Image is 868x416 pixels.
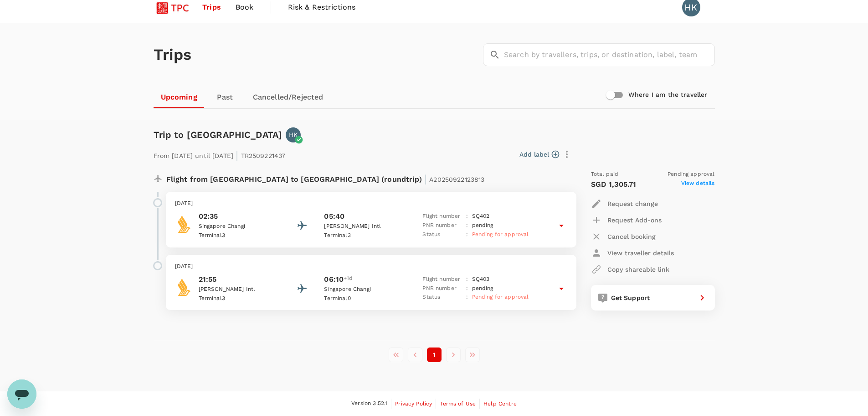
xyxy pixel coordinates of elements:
[175,199,567,208] p: [DATE]
[395,399,432,409] a: Privacy Policy
[175,278,193,296] img: Singapore Airlines
[422,221,462,230] p: PNR number
[472,294,529,300] span: Pending for approval
[199,294,281,303] p: Terminal 3
[472,231,529,237] span: Pending for approval
[199,274,281,285] p: 21:55
[175,215,193,233] img: Singapore Airlines
[472,284,493,293] p: pending
[591,170,619,179] span: Total paid
[440,399,476,409] a: Terms of Use
[591,228,656,245] button: Cancel booking
[472,275,490,284] p: SQ 403
[607,265,669,274] p: Copy shareable link
[607,216,662,225] p: Request Add-ons
[351,399,387,408] span: Version 3.52.1
[591,245,674,261] button: View traveller details
[591,195,658,212] button: Request change
[607,199,658,208] p: Request change
[288,2,356,13] span: Risk & Restrictions
[154,86,205,108] a: Upcoming
[324,231,406,240] p: Terminal 3
[7,379,36,409] iframe: Button to launch messaging window
[395,400,432,407] span: Privacy Policy
[202,2,221,13] span: Trips
[466,230,468,239] p: :
[324,222,406,231] p: [PERSON_NAME] Intl
[466,212,468,221] p: :
[324,294,406,303] p: Terminal 0
[668,170,714,179] span: Pending approval
[324,285,406,294] p: Singapore Changi
[154,146,286,163] p: From [DATE] until [DATE] TR2509221437
[154,23,192,86] h1: Trips
[607,248,674,258] p: View traveller details
[681,179,715,190] span: View details
[422,284,462,293] p: PNR number
[504,43,715,66] input: Search by travellers, trips, or destination, label, team
[607,232,656,241] p: Cancel booking
[611,294,650,301] span: Get Support
[466,221,468,230] p: :
[591,261,669,278] button: Copy shareable link
[591,179,637,190] p: SGD 1,305.71
[246,86,331,108] a: Cancelled/Rejected
[166,170,485,186] p: Flight from [GEOGRAPHIC_DATA] to [GEOGRAPHIC_DATA] (roundtrip)
[466,293,468,302] p: :
[472,221,493,230] p: pending
[466,284,468,293] p: :
[324,211,344,222] p: 05:40
[344,274,353,285] span: +1d
[628,90,708,100] h6: Where I am the traveller
[519,150,559,159] button: Add label
[483,400,517,407] span: Help Centre
[236,149,238,162] span: |
[422,275,462,284] p: Flight number
[175,262,567,271] p: [DATE]
[440,400,476,407] span: Terms of Use
[386,348,482,362] nav: pagination navigation
[199,222,281,231] p: Singapore Changi
[236,2,254,13] span: Book
[289,130,298,139] p: HK
[422,293,462,302] p: Status
[472,212,490,221] p: SQ 402
[324,274,344,285] p: 06:10
[424,173,427,185] span: |
[422,212,462,221] p: Flight number
[205,86,246,108] a: Past
[429,176,484,183] span: A20250922123813
[199,231,281,240] p: Terminal 3
[591,212,662,228] button: Request Add-ons
[199,211,281,222] p: 02:35
[154,127,282,142] h6: Trip to [GEOGRAPHIC_DATA]
[483,399,517,409] a: Help Centre
[427,348,442,362] button: page 1
[422,230,462,239] p: Status
[199,285,281,294] p: [PERSON_NAME] Intl
[466,275,468,284] p: :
